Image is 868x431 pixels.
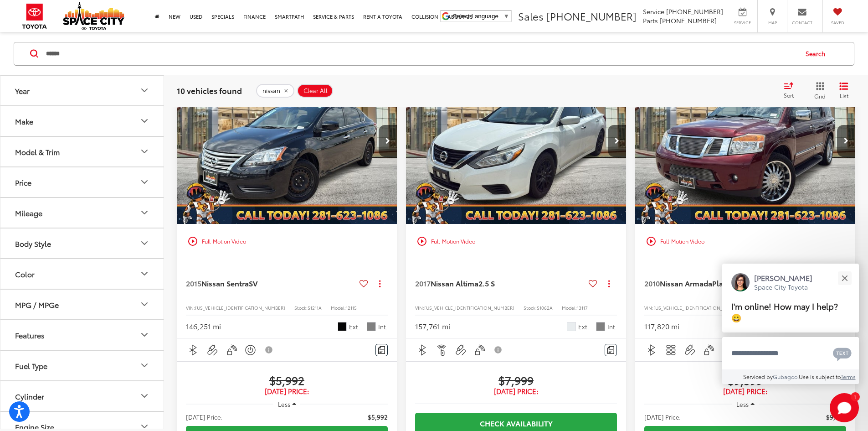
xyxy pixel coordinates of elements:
a: 2017 Nissan Altima 2.5 S 4x22017 Nissan Altima 2.5 S 4x22017 Nissan Altima 2.5 S 4x22017 Nissan A... [406,58,627,224]
span: Super Black [338,322,347,331]
span: [US_VEHICLE_IDENTIFICATION_NUMBER] [424,304,514,311]
span: Stock: [294,304,308,311]
span: [PHONE_NUMBER] [660,16,717,25]
span: Int. [378,322,388,331]
button: ColorColor [0,259,164,288]
button: YearYear [0,75,164,105]
img: 2017 Nissan Altima 2.5 S 4x2 [406,58,627,225]
p: [PERSON_NAME] [754,273,812,283]
span: VIN: [186,304,195,311]
span: $5,992 [186,373,388,387]
div: Make [15,116,33,125]
img: Bluetooth® [188,344,199,356]
img: Comments [378,346,385,354]
span: $5,992 [368,412,388,421]
form: Search by Make, Model, or Keyword [45,42,797,64]
button: Toggle Chat Window [830,393,859,422]
span: [PHONE_NUMBER] [546,9,637,23]
span: [DATE] Price: [415,387,617,396]
span: nissan [262,87,280,94]
button: List View [832,81,855,99]
div: 2017 Nissan Altima 2.5 S 0 [406,58,627,224]
span: $9,599 [826,412,846,421]
button: View Disclaimer [491,340,506,359]
span: Sales [518,9,544,23]
a: Terms [841,373,856,380]
button: Grid View [804,81,832,99]
div: MPG / MPGe [139,299,150,310]
button: FeaturesFeatures [0,320,164,349]
img: Bluetooth® [417,344,428,356]
span: I'm online! How may I help? 😀 [731,300,838,323]
span: VIN: [415,304,424,311]
div: 2015 Nissan Sentra SV 0 [176,58,398,224]
img: Aux Input [684,344,696,356]
button: Comments [605,344,617,356]
img: Aux Input [455,344,467,356]
button: Next image [379,125,397,157]
span: SV [249,278,257,288]
span: Grid [814,92,826,99]
img: 2015 Nissan Sentra SV FWD [176,58,398,225]
img: Comments [607,346,615,354]
button: Clear All [297,83,333,97]
button: Less [732,396,759,412]
img: Keyless Entry [474,344,485,356]
span: Service [732,20,753,26]
span: Glacier White [567,322,576,331]
button: Comments [375,344,388,356]
textarea: Type your message [722,337,859,370]
button: Actions [601,275,617,291]
span: [US_VEHICLE_IDENTIFICATION_NUMBER] [195,304,285,311]
span: Map [762,20,782,26]
button: Select sort value [779,81,804,99]
a: 2015Nissan SentraSV [186,278,356,288]
button: Fuel TypeFuel Type [0,350,164,380]
a: Select Language​ [453,13,509,20]
span: 13117 [577,304,588,311]
span: Saved [827,20,847,26]
span: $7,999 [415,373,617,387]
span: [DATE] Price: [644,412,681,421]
img: Aux Input [207,344,218,356]
span: 2015 [186,278,201,288]
div: Make [139,115,150,126]
span: Contact [792,20,812,26]
img: Remote Start [436,344,447,356]
img: 2010 Nissan Armada Platinum [635,58,856,225]
span: [US_VEHICLE_IDENTIFICATION_NUMBER] [653,304,744,311]
div: Model & Trim [139,146,150,157]
span: Int. [607,322,617,331]
button: Chat with SMS [830,343,854,363]
span: Gray [367,322,376,331]
span: 10 vehicles found [177,84,242,95]
div: Mileage [139,207,150,218]
div: Engine Size [15,422,54,431]
a: 2010Nissan ArmadaPlatinum [644,278,814,288]
span: [DATE] Price: [186,387,388,396]
button: Close [835,268,854,288]
div: Model & Trim [15,147,60,156]
button: Less [273,396,301,412]
span: [PHONE_NUMBER] [666,7,723,16]
div: Body Style [139,238,150,249]
img: Space City Toyota [63,2,124,30]
span: Use is subject to [799,373,841,380]
button: Model & TrimModel & Trim [0,136,164,166]
span: 2010 [644,278,660,288]
div: Fuel Type [15,361,47,369]
div: Year [139,85,150,96]
div: Price [139,177,150,187]
a: 2015 Nissan Sentra SV FWD2015 Nissan Sentra SV FWD2015 Nissan Sentra SV FWD2015 Nissan Sentra SV FWD [176,58,398,224]
div: Color [139,268,150,279]
div: 146,251 mi [186,321,221,332]
div: MPG / MPGe [15,300,59,308]
span: ▼ [503,13,509,20]
p: Space City Toyota [754,283,812,291]
a: Gubagoo. [773,373,799,380]
div: Mileage [15,208,42,217]
span: $9,599 [644,373,846,387]
span: VIN: [644,304,653,311]
img: 3rd Row Seating [665,344,677,356]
